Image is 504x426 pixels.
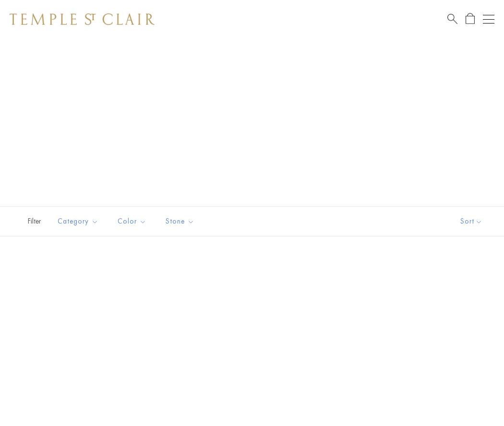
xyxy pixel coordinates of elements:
[161,215,202,227] span: Stone
[158,211,202,232] button: Stone
[53,215,106,227] span: Category
[113,215,154,227] span: Color
[439,207,504,236] button: Show sort by
[10,13,155,25] img: Temple St. Clair
[447,13,457,25] a: Search
[483,13,494,25] button: Open navigation
[110,211,154,232] button: Color
[50,211,106,232] button: Category
[466,13,475,25] a: Open Shopping Bag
